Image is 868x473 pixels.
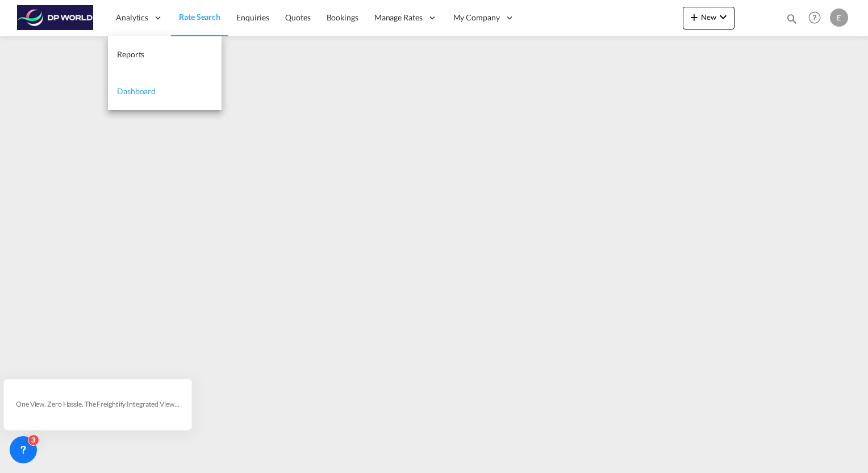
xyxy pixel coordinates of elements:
span: Reports [117,49,144,59]
span: Dashboard [117,86,156,96]
md-icon: icon-chevron-down [716,10,730,24]
span: Analytics [116,12,148,23]
span: Bookings [327,12,358,22]
div: Help [805,8,830,28]
md-icon: icon-magnify [786,12,798,25]
span: My Company [453,12,500,23]
span: Enquiries [236,12,269,22]
button: icon-plus 400-fgNewicon-chevron-down [683,7,735,29]
div: icon-magnify [786,12,798,29]
a: Dashboard [108,73,222,110]
a: Reports [108,36,222,73]
span: Help [805,8,824,27]
img: c08ca190194411f088ed0f3ba295208c.png [17,5,94,31]
span: Quotes [285,12,310,22]
md-icon: icon-plus 400-fg [687,10,701,24]
span: New [687,12,730,22]
div: E [830,9,848,27]
span: Manage Rates [374,12,423,23]
span: Rate Search [179,12,220,22]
